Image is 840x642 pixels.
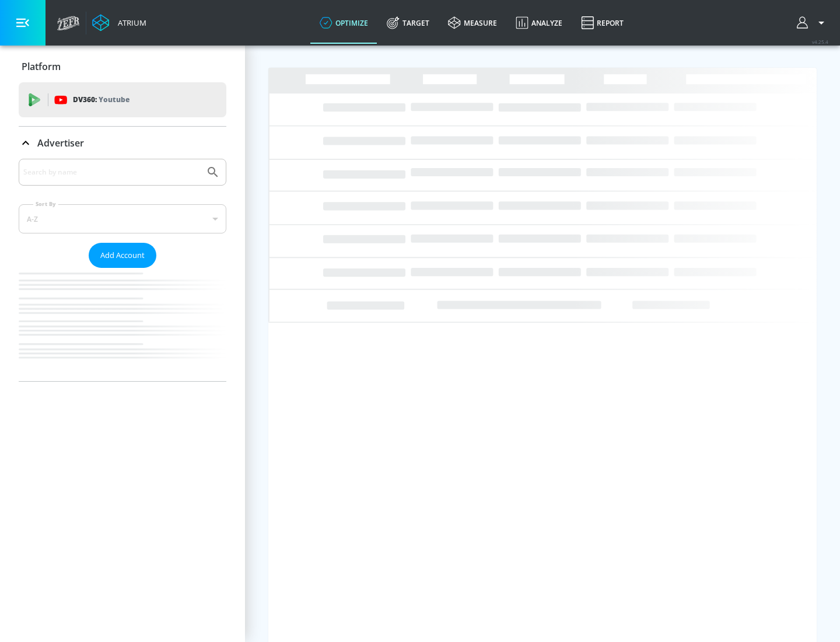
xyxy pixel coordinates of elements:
[99,93,129,106] p: Youtube
[439,2,506,44] a: measure
[100,249,145,262] span: Add Account
[310,2,377,44] a: optimize
[73,93,129,106] p: DV360:
[572,2,633,44] a: Report
[19,50,226,83] div: Platform
[19,268,226,381] nav: list of Advertiser
[506,2,572,44] a: Analyze
[33,200,58,208] label: Sort By
[377,2,439,44] a: Target
[113,18,146,28] div: Atrium
[37,137,84,149] p: Advertiser
[22,60,61,73] p: Platform
[23,165,200,180] input: Search by name
[19,127,226,159] div: Advertiser
[812,39,828,45] span: v 4.25.4
[19,204,226,233] div: A-Z
[19,159,226,381] div: Advertiser
[19,82,226,117] div: DV360: Youtube
[89,243,156,268] button: Add Account
[92,14,146,32] a: Atrium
